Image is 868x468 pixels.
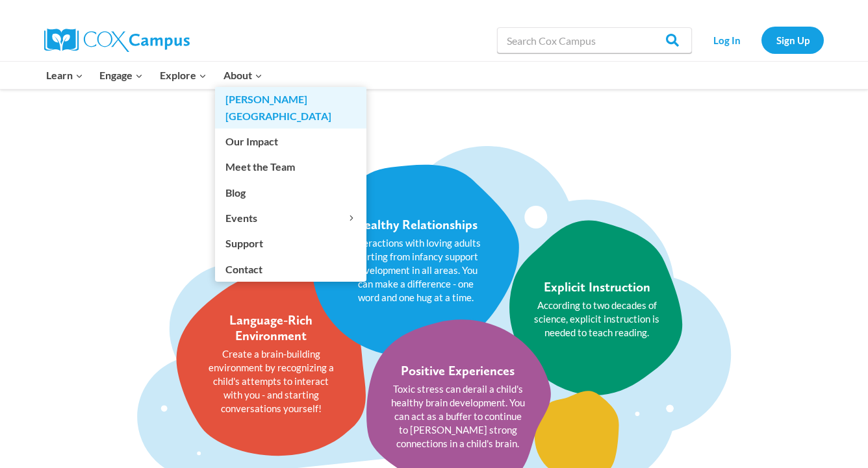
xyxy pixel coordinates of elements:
a: Log In [698,27,755,53]
a: Support [215,231,366,256]
div: Positive Experiences [401,363,515,378]
p: According to two decades of science, explicit instruction is needed to teach reading. [530,299,664,339]
p: Toxic stress can derail a child's healthy brain development. You can act as a buffer to continue ... [390,382,525,450]
button: Child menu of About [215,62,271,89]
p: Interactions with loving adults starting from infancy support development in all areas. You can m... [349,236,483,304]
a: Meet the Team [215,154,366,179]
div: Language-Rich Environment [204,312,338,343]
div: Healthy Relationships [355,217,478,232]
a: Blog [215,180,366,204]
a: Sign Up [761,27,824,53]
a: Contact [215,256,366,281]
nav: Primary Navigation [38,62,270,89]
input: Search Cox Campus [497,27,692,53]
button: Child menu of Events [215,206,366,230]
a: Our Impact [215,129,366,154]
button: Child menu of Learn [38,62,92,89]
button: Child menu of Engage [92,62,152,89]
div: Explicit Instruction [544,279,650,295]
p: Create a brain-building environment by recognizing a child's attempts to interact with you - and ... [204,347,338,415]
nav: Secondary Navigation [698,27,824,53]
img: Cox Campus [44,29,190,52]
button: Child menu of Explore [151,62,215,89]
a: [PERSON_NAME][GEOGRAPHIC_DATA] [215,87,366,129]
